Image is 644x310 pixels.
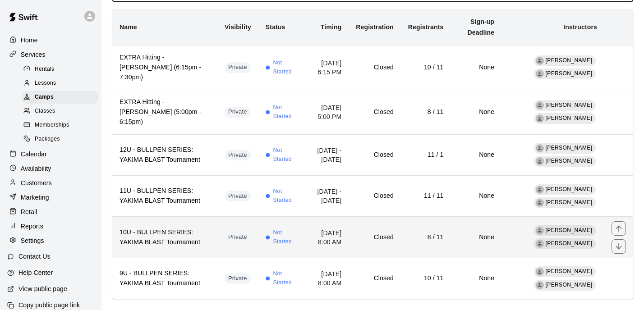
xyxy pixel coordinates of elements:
td: [DATE] 8:00 AM [304,258,349,299]
div: Michael Crouse [536,240,544,248]
b: Name [120,23,137,31]
div: Services [7,48,94,61]
div: Reports [7,219,94,233]
h6: EXTRA Hitting - [PERSON_NAME] (6:15pm - 7:30pm) [120,53,210,82]
p: Customers [21,178,52,187]
p: Home [21,36,38,45]
span: Private [225,192,251,201]
span: Not Started [273,59,297,77]
h6: 10 / 11 [408,63,444,73]
span: [PERSON_NAME] [546,102,593,108]
div: Settings [7,234,94,247]
a: Camps [22,91,101,105]
table: simple table [112,9,633,299]
h6: EXTRA Hitting - [PERSON_NAME] (5:00pm - 6:15pm) [120,97,210,127]
button: move item up [612,221,626,236]
span: Private [225,63,251,72]
h6: None [458,232,495,242]
b: Sign-up Deadline [468,18,495,36]
div: Michael Crouse [536,281,544,289]
h6: Closed [356,63,393,73]
span: [PERSON_NAME] [546,268,593,274]
p: Reports [21,222,43,231]
span: Memberships [35,121,69,130]
div: Rentals [22,63,98,76]
h6: 10 / 11 [408,274,444,283]
span: [PERSON_NAME] [546,240,593,246]
h6: Closed [356,191,393,201]
div: Tyson Gillies [536,268,544,276]
div: Home [7,33,94,47]
span: [PERSON_NAME] [546,282,593,288]
td: [DATE] - [DATE] [304,176,349,217]
div: Lessons [22,77,98,90]
td: [DATE] 5:00 PM [304,90,349,134]
div: Michael Crouse [536,114,544,123]
span: [PERSON_NAME] [546,145,593,151]
a: Classes [22,105,101,119]
span: Private [225,151,251,160]
div: Michael Crouse [536,157,544,165]
a: Lessons [22,76,101,90]
h6: 11U - BULLPEN SERIES: YAKIMA BLAST Tournament [120,186,210,206]
a: Availability [7,162,94,175]
span: Classes [35,107,55,116]
a: Memberships [22,119,101,132]
h6: 8 / 11 [408,232,444,242]
button: move item down [612,239,626,254]
div: Tyson Gillies [536,57,544,65]
span: Lessons [35,79,56,88]
p: Availability [21,164,51,173]
div: Classes [22,105,98,118]
div: Retail [7,205,94,219]
div: Memberships [22,119,98,132]
p: Services [21,50,46,59]
h6: Closed [356,150,393,160]
p: Settings [21,236,44,245]
div: Michael Crouse [536,199,544,207]
span: Packages [35,135,60,144]
span: [PERSON_NAME] [546,227,593,233]
div: This service is hidden, and can only be accessed via a direct link [225,273,251,284]
p: Calendar [21,150,47,159]
span: Not Started [273,228,297,246]
h6: Closed [356,107,393,117]
span: [PERSON_NAME] [546,199,593,205]
td: [DATE] - [DATE] [304,134,349,175]
span: Not Started [273,103,297,121]
span: [PERSON_NAME] [546,158,593,164]
span: Private [225,108,251,116]
p: Marketing [21,193,49,202]
h6: None [458,274,495,283]
span: Private [225,233,251,242]
div: This service is hidden, and can only be accessed via a direct link [225,150,251,160]
a: Packages [22,132,101,146]
td: [DATE] 6:15 PM [304,45,349,90]
b: Registrants [408,23,444,31]
p: Help Center [18,268,53,277]
div: Camps [22,91,98,104]
p: Copy public page link [18,301,80,310]
h6: Closed [356,232,393,242]
a: Rentals [22,62,101,76]
span: Private [225,274,251,283]
b: Timing [321,23,342,31]
h6: None [458,63,495,73]
b: Instructors [563,23,597,31]
div: Tyson Gillies [536,186,544,194]
h6: 8 / 11 [408,107,444,117]
h6: 10U - BULLPEN SERIES: YAKIMA BLAST Tournament [120,228,210,247]
a: Marketing [7,191,94,204]
b: Visibility [225,23,251,31]
span: [PERSON_NAME] [546,70,593,77]
div: Tyson Gillies [536,101,544,109]
div: This service is hidden, and can only be accessed via a direct link [225,232,251,243]
h6: None [458,107,495,117]
div: Michael Crouse [536,70,544,78]
h6: 9U - BULLPEN SERIES: YAKIMA BLAST Tournament [120,269,210,288]
div: Tyson Gillies [536,144,544,152]
div: Customers [7,176,94,190]
span: Not Started [273,146,297,164]
span: Not Started [273,187,297,205]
